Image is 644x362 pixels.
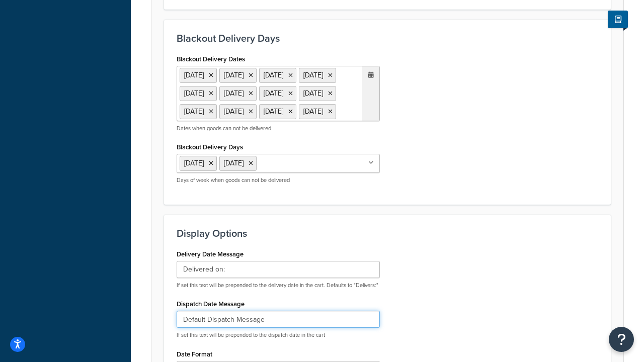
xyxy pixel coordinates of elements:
h3: Display Options [177,228,598,239]
p: If set this text will be prepended to the dispatch date in the cart [177,331,380,339]
label: Blackout Delivery Days [177,143,243,151]
p: If set this text will be prepended to the delivery date in the cart. Defaults to "Delivers:" [177,282,380,289]
li: [DATE] [219,86,257,101]
span: [DATE] [184,158,204,168]
p: Dates when goods can not be delivered [177,125,380,132]
li: [DATE] [259,104,296,119]
label: Blackout Delivery Dates [177,55,245,63]
p: Days of week when goods can not be delivered [177,176,380,184]
label: Dispatch Date Message [177,300,245,308]
li: [DATE] [299,104,336,119]
li: [DATE] [180,68,217,83]
span: [DATE] [224,158,244,168]
input: Delivers: [177,261,380,278]
li: [DATE] [180,104,217,119]
label: Delivery Date Message [177,250,244,258]
button: Show Help Docs [608,11,628,28]
li: [DATE] [219,68,257,83]
li: [DATE] [259,68,296,83]
li: [DATE] [259,86,296,101]
button: Open Resource Center [609,327,634,352]
label: Date Format [177,350,212,358]
li: [DATE] [299,86,336,101]
li: [DATE] [299,68,336,83]
h3: Blackout Delivery Days [177,33,598,44]
li: [DATE] [219,104,257,119]
li: [DATE] [180,86,217,101]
